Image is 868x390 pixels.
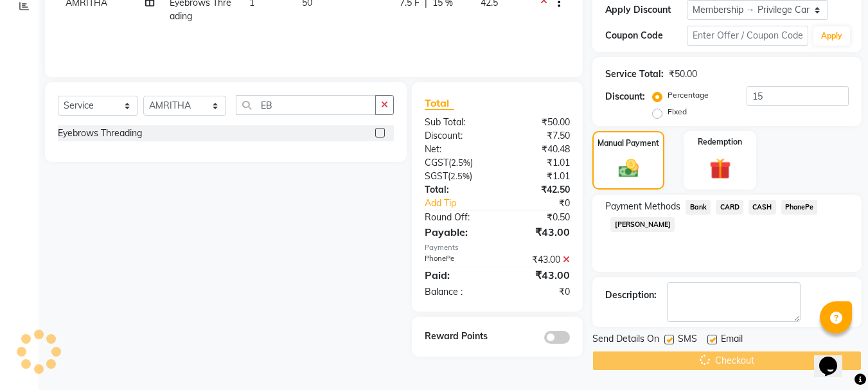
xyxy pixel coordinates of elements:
[605,288,657,302] div: Description:
[415,197,511,210] a: Add Tip
[668,89,709,101] label: Percentage
[678,332,697,348] span: SMS
[497,156,580,170] div: ₹1.01
[781,200,818,215] span: PhonePe
[687,26,808,46] input: Enter Offer / Coupon Code
[716,200,743,215] span: CARD
[451,157,470,168] span: 2.5%
[497,285,580,299] div: ₹0
[425,242,570,253] div: Payments
[415,143,497,156] div: Net:
[605,29,686,42] div: Coupon Code
[605,67,664,81] div: Service Total:
[748,200,776,215] span: CASH
[497,183,580,197] div: ₹42.50
[605,3,686,17] div: Apply Discount
[415,253,497,267] div: PhonePe
[425,170,448,182] span: SGST
[415,170,497,183] div: ( )
[415,211,497,224] div: Round Off:
[415,330,497,344] div: Reward Points
[415,183,497,197] div: Total:
[605,200,680,213] span: Payment Methods
[592,332,659,348] span: Send Details On
[612,157,645,180] img: _cash.svg
[686,200,711,215] span: Bank
[236,95,376,115] input: Search or Scan
[415,156,497,170] div: ( )
[425,96,454,110] span: Total
[497,267,580,283] div: ₹43.00
[497,224,580,240] div: ₹43.00
[703,155,738,182] img: _gift.svg
[813,26,850,46] button: Apply
[610,217,675,232] span: [PERSON_NAME]
[497,211,580,224] div: ₹0.50
[721,332,743,348] span: Email
[497,253,580,267] div: ₹43.00
[497,116,580,129] div: ₹50.00
[605,90,645,103] div: Discount:
[450,171,470,181] span: 2.5%
[415,224,497,240] div: Payable:
[58,127,142,140] div: Eyebrows Threading
[598,137,659,149] label: Manual Payment
[668,106,687,118] label: Fixed
[497,170,580,183] div: ₹1.01
[669,67,697,81] div: ₹50.00
[415,267,497,283] div: Paid:
[511,197,580,210] div: ₹0
[415,116,497,129] div: Sub Total:
[497,129,580,143] div: ₹7.50
[497,143,580,156] div: ₹40.48
[425,157,448,168] span: CGST
[415,285,497,299] div: Balance :
[698,136,742,148] label: Redemption
[415,129,497,143] div: Discount:
[814,339,855,377] iframe: chat widget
